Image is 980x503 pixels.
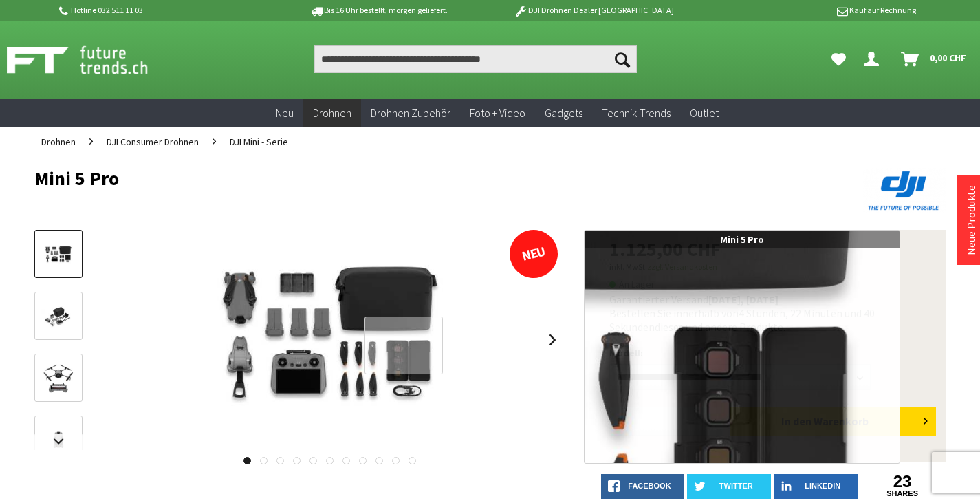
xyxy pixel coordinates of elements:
a: LinkedIn [774,474,858,499]
a: Foto + Video [460,99,535,127]
a: Neue Produkte [964,185,978,255]
img: DJI [863,168,946,213]
span: Mini 5 Pro [720,233,764,246]
a: facebook [601,474,685,499]
h1: Mini 5 Pro [34,168,763,189]
img: Vorschau: Mini 5 Pro [39,242,78,268]
span: facebook [628,482,671,490]
button: Suchen [608,45,637,73]
span: DJI Mini - Serie [230,136,288,148]
span: Foto + Video [470,106,525,120]
span: Neu [276,106,294,120]
span: LinkedIn [805,482,840,490]
a: Drohnen [34,127,83,157]
a: Warenkorb [895,45,973,73]
a: Technik-Trends [592,99,680,127]
span: Gadgets [545,106,582,120]
p: DJI Drohnen Dealer [GEOGRAPHIC_DATA] [486,2,701,19]
span: Technik-Trends [602,106,671,120]
p: Hotline 032 511 11 03 [57,2,272,19]
span: Drohnen [41,136,76,148]
a: Drohnen Zubehör [361,99,460,127]
p: Bis 16 Uhr bestellt, morgen geliefert. [272,2,486,19]
span: Drohnen Zubehör [371,106,450,120]
a: Gadgets [535,99,592,127]
span: Outlet [690,106,719,120]
a: Neu [266,99,303,127]
a: twitter [687,474,771,499]
a: Drohnen [303,99,361,127]
span: 0,00 CHF [930,47,966,69]
a: Meine Favoriten [825,45,853,73]
img: Mini 5 Pro [165,230,495,450]
span: twitter [719,482,753,490]
span: DJI Consumer Drohnen [107,136,199,148]
input: Produkt, Marke, Kategorie, EAN, Artikelnummer… [314,45,637,73]
img: Shop Futuretrends - zur Startseite wechseln [7,43,178,77]
a: DJI Mini - Serie [223,127,295,157]
a: shares [860,489,944,498]
a: DJI Consumer Drohnen [100,127,206,157]
span: Drohnen [313,106,351,120]
a: Outlet [680,99,728,127]
a: Dein Konto [858,45,890,73]
a: 23 [860,474,944,489]
p: Kauf auf Rechnung [701,2,916,19]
